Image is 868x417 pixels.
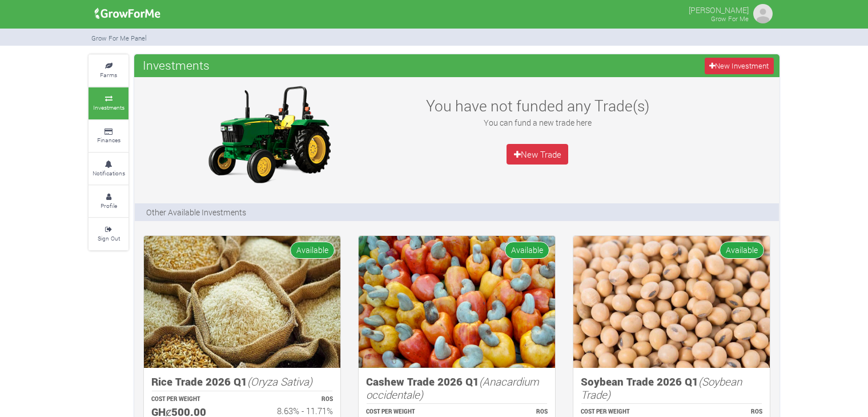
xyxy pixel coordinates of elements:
[252,395,333,404] p: ROS
[89,153,128,185] a: Notifications
[93,169,125,177] small: Notifications
[720,242,764,258] span: Available
[682,408,762,416] p: ROS
[98,234,120,242] small: Sign Out
[581,375,762,401] h5: Soybean Trade 2026 Q1
[97,136,120,144] small: Finances
[198,83,340,186] img: growforme image
[573,236,770,368] img: growforme image
[711,14,749,23] small: Grow For Me
[366,375,548,401] h5: Cashew Trade 2026 Q1
[151,375,333,388] h5: Rice Trade 2026 Q1
[507,144,568,165] a: New Trade
[91,2,164,25] img: growforme image
[467,408,548,416] p: ROS
[247,374,312,388] i: (Oryza Sativa)
[101,202,117,210] small: Profile
[290,242,335,258] span: Available
[151,395,232,404] p: COST PER WEIGHT
[581,408,661,416] p: COST PER WEIGHT
[252,406,333,416] h6: 8.63% - 11.71%
[91,34,147,42] small: Grow For Me Panel
[689,2,749,16] p: [PERSON_NAME]
[705,58,774,74] a: New Investment
[146,206,246,218] p: Other Available Investments
[89,87,128,119] a: Investments
[93,103,124,111] small: Investments
[144,236,340,368] img: growforme image
[581,374,742,402] i: (Soybean Trade)
[100,71,117,79] small: Farms
[366,408,447,416] p: COST PER WEIGHT
[413,97,661,115] h3: You have not funded any Trade(s)
[413,117,661,129] p: You can fund a new trade here
[752,2,774,25] img: growforme image
[89,55,128,86] a: Farms
[359,236,555,368] img: growforme image
[89,121,128,152] a: Finances
[140,54,212,77] span: Investments
[505,242,549,258] span: Available
[366,374,539,402] i: (Anacardium occidentale)
[89,186,128,217] a: Profile
[89,218,128,250] a: Sign Out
